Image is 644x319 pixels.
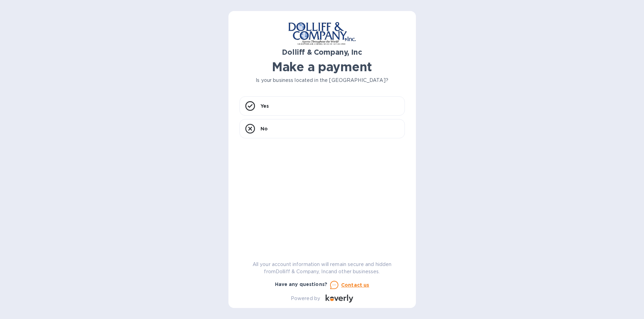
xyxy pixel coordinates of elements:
p: Is your business located in the [GEOGRAPHIC_DATA]? [239,77,405,84]
u: Contact us [341,282,369,288]
p: All your account information will remain secure and hidden from Dolliff & Company, Inc and other ... [239,261,405,275]
b: Dolliff & Company, Inc [282,48,362,56]
p: No [260,125,268,132]
p: Powered by [291,295,320,302]
h1: Make a payment [239,60,405,74]
b: Have any questions? [275,281,328,287]
p: Yes [260,103,269,109]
